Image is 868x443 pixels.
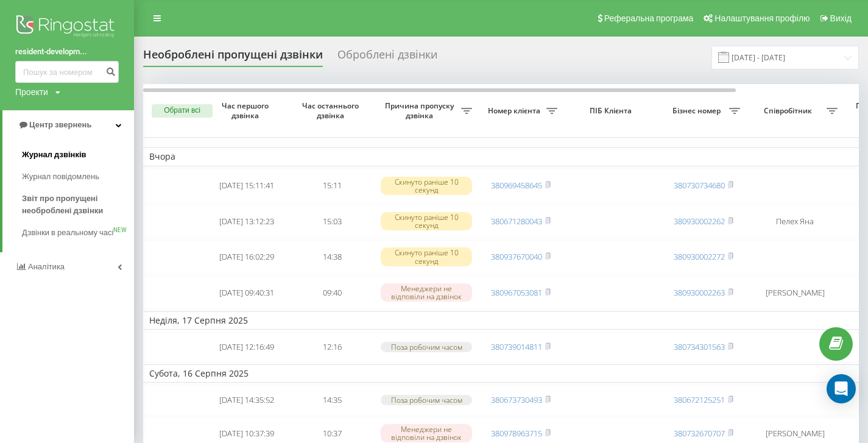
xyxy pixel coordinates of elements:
td: 15:03 [289,205,375,238]
td: [PERSON_NAME] [746,277,844,309]
div: Необроблені пропущені дзвінки [143,48,323,67]
a: 380730734680 [674,180,725,191]
div: Поза робочим часом [381,395,472,405]
span: Співробітник [752,106,827,116]
a: Журнал дзвінків [22,144,134,166]
a: 380672125251 [674,394,725,405]
span: Центр звернень [29,120,91,129]
a: Дзвінки в реальному часіNEW [22,222,134,244]
a: Звіт про пропущені необроблені дзвінки [22,188,134,222]
a: 380671280043 [491,216,542,227]
span: Бізнес номер [667,106,729,116]
td: [DATE] 16:02:29 [204,240,289,274]
td: [DATE] 13:12:23 [204,205,289,238]
a: 380930002263 [674,287,725,298]
td: 14:35 [289,385,375,415]
a: 380734301563 [674,341,725,352]
span: Аналiтика [28,262,65,271]
td: 12:16 [289,332,375,362]
td: [DATE] 15:11:41 [204,169,289,203]
span: Дзвінки в реальному часі [22,227,113,239]
div: Поза робочим часом [381,342,472,352]
a: 380969458645 [491,180,542,191]
span: Журнал повідомлень [22,171,99,183]
a: 380739014811 [491,341,542,352]
a: 380978963715 [491,428,542,439]
span: Журнал дзвінків [22,149,86,161]
a: resident-developm... [15,46,119,58]
td: [DATE] 12:16:49 [204,332,289,362]
span: Налаштування профілю [715,13,810,23]
div: Скинуто раніше 10 секунд [381,212,472,230]
span: ПІБ Клієнта [574,106,651,116]
div: Менеджери не відповіли на дзвінок [381,283,472,302]
div: Проекти [15,86,48,98]
span: Номер клієнта [484,106,546,116]
span: Вихід [830,13,852,23]
div: Скинуто раніше 10 секунд [381,177,472,195]
a: Центр звернень [2,110,134,140]
img: Ringostat logo [15,12,119,43]
a: 380937670040 [491,251,542,262]
input: Пошук за номером [15,61,119,83]
div: Open Intercom Messenger [827,374,856,403]
div: Менеджери не відповіли на дзвінок [381,424,472,442]
a: 380930002262 [674,216,725,227]
a: 380673730493 [491,394,542,405]
a: 380930002272 [674,251,725,262]
td: 15:11 [289,169,375,203]
td: [DATE] 14:35:52 [204,385,289,415]
span: Час останнього дзвінка [299,101,365,120]
td: [DATE] 09:40:31 [204,277,289,309]
button: Обрати всі [152,104,213,118]
td: Пелех Яна [746,205,844,238]
td: 09:40 [289,277,375,309]
span: Час першого дзвінка [214,101,280,120]
a: 380732670707 [674,428,725,439]
div: Скинуто раніше 10 секунд [381,247,472,266]
span: Реферальна програма [604,13,694,23]
span: Причина пропуску дзвінка [381,101,461,120]
span: Звіт про пропущені необроблені дзвінки [22,193,128,217]
div: Оброблені дзвінки [337,48,437,67]
a: 380967053081 [491,287,542,298]
td: 14:38 [289,240,375,274]
a: Журнал повідомлень [22,166,134,188]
